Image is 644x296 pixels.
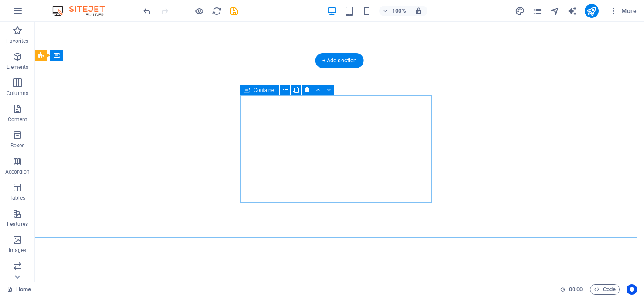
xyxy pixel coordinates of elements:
[211,6,222,16] button: reload
[142,6,152,16] button: undo
[627,284,637,295] button: Usercentrics
[142,6,152,16] i: Undo: Change text (Ctrl+Z)
[532,6,542,16] i: Pages (Ctrl+Alt+S)
[229,6,239,16] i: Save (Ctrl+S)
[212,6,222,16] i: Reload page
[569,284,583,295] span: 00 00
[567,6,578,16] button: text_generator
[515,6,525,16] button: design
[315,53,364,68] div: + Add section
[50,6,115,16] img: Editor Logo
[586,6,597,16] i: Publish
[7,221,28,228] p: Features
[585,4,599,18] button: publish
[532,6,543,16] button: pages
[10,142,25,149] p: Boxes
[594,284,616,295] span: Code
[379,6,410,16] button: 100%
[550,6,560,16] i: Navigator
[567,6,577,16] i: AI Writer
[606,4,640,18] button: More
[10,194,25,201] p: Tables
[229,6,239,16] button: save
[5,168,30,175] p: Accordion
[9,247,27,254] p: Images
[590,284,620,295] button: Code
[609,7,637,15] span: More
[6,37,28,44] p: Favorites
[575,286,576,293] span: :
[8,116,27,123] p: Content
[515,6,525,16] i: Design (Ctrl+Alt+Y)
[7,284,31,295] a: Click to cancel selection. Double-click to open Pages
[7,90,28,97] p: Columns
[7,64,29,71] p: Elements
[253,88,276,93] span: Container
[392,6,406,16] h6: 100%
[550,6,560,16] button: navigator
[560,284,583,295] h6: Session time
